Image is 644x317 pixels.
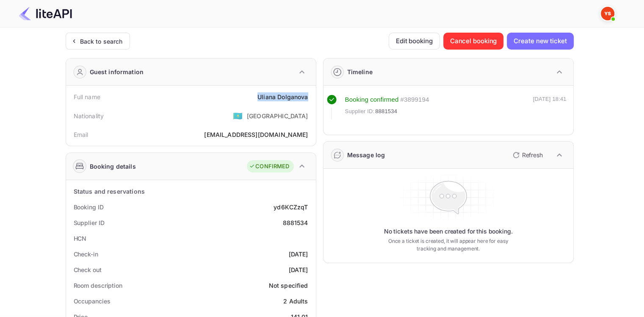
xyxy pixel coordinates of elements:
button: Edit booking [389,33,440,50]
div: [DATE] 18:41 [533,95,567,120]
div: Uliana Dolganova [257,92,308,101]
div: Back to search [80,37,123,46]
button: Create new ticket [507,33,573,50]
div: Timeline [347,67,373,76]
div: Booking details [90,162,136,171]
div: Check-in [74,250,98,259]
div: Message log [347,150,385,159]
div: Room description [74,281,122,290]
div: Booking ID [74,203,104,211]
span: United States [233,108,243,123]
div: Not specified [269,281,308,290]
p: Refresh [522,150,543,159]
p: Once a ticket is created, it will appear here for easy tracking and management. [381,237,515,253]
span: Supplier ID: [345,107,375,116]
div: Full name [74,92,100,101]
div: 8881534 [282,218,308,227]
p: No tickets have been created for this booking. [384,227,513,236]
img: Yandex Support [601,7,614,20]
button: Refresh [508,148,546,162]
div: Nationality [74,111,104,120]
div: Guest information [90,67,144,76]
div: [DATE] [289,250,308,259]
div: # 3899194 [400,95,429,105]
div: Check out [74,265,102,274]
div: Booking confirmed [345,95,399,105]
div: [GEOGRAPHIC_DATA] [247,111,308,120]
div: Occupancies [74,297,111,306]
img: LiteAPI Logo [19,7,72,20]
div: yd6KCZzqT [274,203,308,211]
div: Supplier ID [74,218,105,227]
div: HCN [74,234,87,243]
div: Status and reservations [74,187,145,196]
span: 8881534 [375,107,397,116]
div: [EMAIL_ADDRESS][DOMAIN_NAME] [204,130,308,139]
div: Email [74,130,88,139]
div: CONFIRMED [249,162,289,171]
div: 2 Adults [283,297,308,306]
button: Cancel booking [443,33,504,50]
div: [DATE] [289,265,308,274]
